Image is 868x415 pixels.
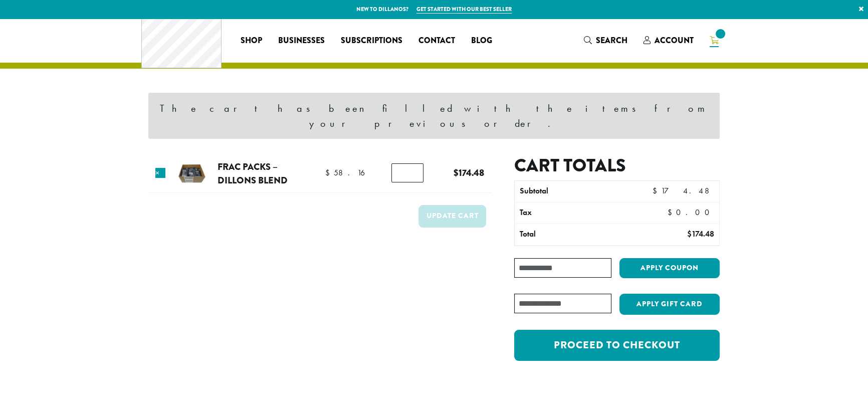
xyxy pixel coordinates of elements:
[515,202,660,224] th: Tax
[175,157,208,190] img: DCR Frac Pack | Pre-Ground Pre-Portioned Coffees
[454,166,459,179] span: $
[687,229,714,239] bdi: 174.48
[391,163,423,182] input: Product quantity
[325,167,334,178] span: $
[341,35,402,47] span: Subscriptions
[514,155,720,176] h2: Cart totals
[471,35,492,47] span: Blog
[418,205,486,228] button: Update cart
[668,207,676,218] span: $
[514,330,720,361] a: Proceed to checkout
[325,167,379,178] bdi: 58.16
[653,185,661,196] span: $
[655,35,694,46] span: Account
[148,93,720,139] div: The cart has been filled with the items from your previous order.
[278,35,325,47] span: Businesses
[687,229,692,239] span: $
[241,35,262,47] span: Shop
[596,35,627,46] span: Search
[619,294,720,315] button: Apply Gift Card
[155,168,165,178] a: Remove this item
[515,224,637,245] th: Total
[515,181,637,202] th: Subtotal
[668,207,714,218] bdi: 0.00
[233,33,270,49] a: Shop
[416,5,512,14] a: Get started with our best seller
[218,160,288,187] a: Frac Packs – Dillons Blend
[454,166,484,179] bdi: 174.48
[576,32,635,49] a: Search
[418,35,455,47] span: Contact
[653,185,714,196] bdi: 174.48
[619,258,720,279] button: Apply coupon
